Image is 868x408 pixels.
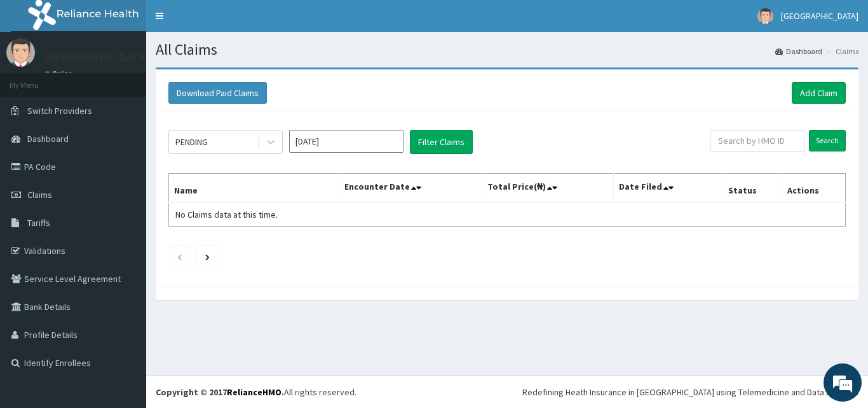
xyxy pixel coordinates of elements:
span: No Claims data at this time. [175,209,278,220]
div: PENDING [175,136,208,148]
th: Date Filed [614,174,723,203]
p: [GEOGRAPHIC_DATA] [44,52,149,63]
span: Switch Providers [27,105,92,116]
th: Name [169,174,339,203]
span: Claims [27,189,52,200]
span: Dashboard [27,133,69,144]
th: Encounter Date [339,174,482,203]
img: User Image [757,8,773,24]
th: Status [723,174,782,203]
input: Search by HMO ID [710,130,804,151]
a: Next page [205,251,210,262]
footer: All rights reserved. [146,376,868,408]
strong: Copyright © 2017 . [156,386,284,398]
a: Dashboard [775,46,822,57]
a: RelianceHMO [227,386,281,398]
button: Download Paid Claims [168,82,267,104]
a: Add Claim [792,82,846,104]
div: Redefining Heath Insurance in [GEOGRAPHIC_DATA] using Telemedicine and Data Science! [522,386,858,398]
input: Search [809,130,846,151]
span: Tariffs [27,217,50,229]
a: Previous page [177,251,182,262]
th: Total Price(₦) [482,174,614,203]
th: Actions [782,174,845,203]
input: Select Month and Year [289,130,403,153]
h1: All Claims [156,41,858,58]
button: Filter Claims [410,130,473,154]
li: Claims [824,46,858,57]
span: [GEOGRAPHIC_DATA] [781,10,858,22]
a: Online [44,69,75,78]
img: User Image [6,38,35,67]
